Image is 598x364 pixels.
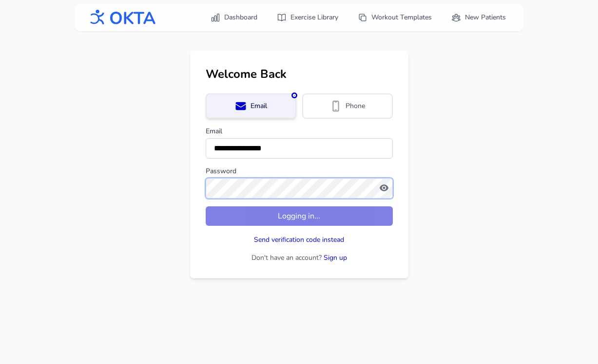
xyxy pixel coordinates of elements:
[254,235,344,245] button: Send verification code instead
[352,9,438,26] a: Workout Templates
[206,66,393,82] h1: Welcome Back
[206,166,393,176] label: Password
[206,127,393,136] label: Email
[324,253,347,262] a: Sign up
[206,206,393,226] button: Logging in...
[205,9,263,26] a: Dashboard
[271,9,344,26] a: Exercise Library
[346,101,365,111] span: Phone
[206,253,393,263] p: Don't have an account?
[251,101,267,111] span: Email
[445,9,512,26] a: New Patients
[86,5,156,30] img: OKTA logo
